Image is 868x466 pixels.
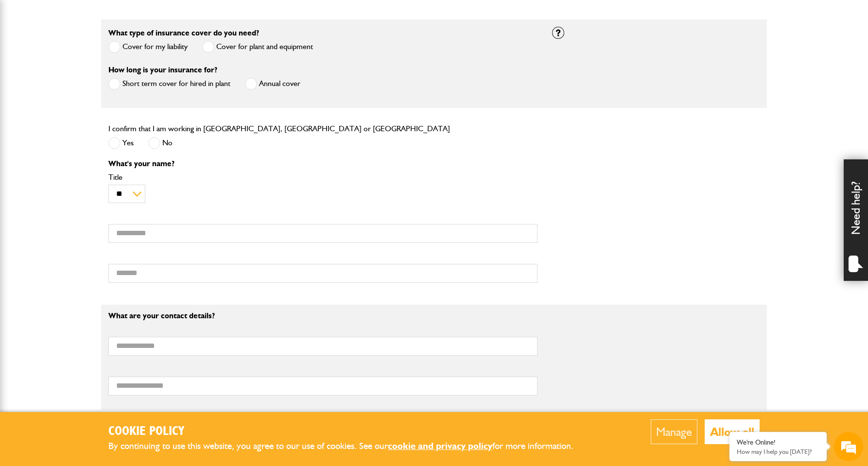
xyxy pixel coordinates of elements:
p: By continuing to use this website, you agree to our use of cookies. See our for more information. [108,439,590,454]
h2: Cookie Policy [108,424,590,439]
label: Short term cover for hired in plant [108,78,230,90]
label: I confirm that I am working in [GEOGRAPHIC_DATA], [GEOGRAPHIC_DATA] or [GEOGRAPHIC_DATA] [108,125,450,133]
div: Need help? [844,159,868,281]
label: Yes [108,137,134,149]
button: Manage [651,419,697,444]
p: What's your name? [108,160,538,168]
label: Cover for my liability [108,41,188,53]
label: How long is your insurance for? [108,66,217,74]
button: Allow all [705,419,760,444]
div: We're Online! [737,438,819,447]
p: How may I help you today? [737,448,819,455]
label: Title [108,173,538,181]
label: No [148,137,173,149]
p: What are your contact details? [108,312,538,320]
label: Annual cover [245,78,300,90]
label: What type of insurance cover do you need? [108,29,259,37]
label: Cover for plant and equipment [202,41,313,53]
a: cookie and privacy policy [388,440,492,451]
